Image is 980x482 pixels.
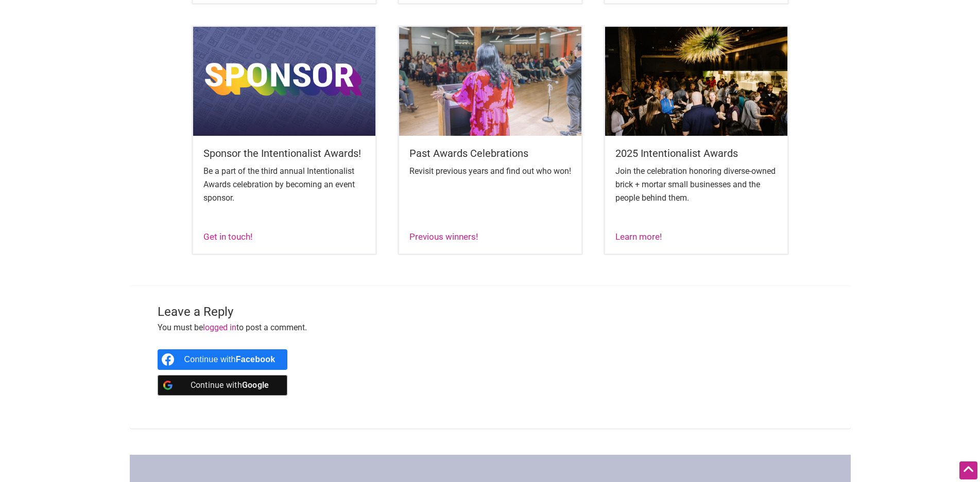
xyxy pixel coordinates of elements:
p: You must be to post a comment. [158,321,823,334]
h5: Sponsor the Intentionalist Awards! [203,146,365,160]
p: Revisit previous years and find out who won! [409,165,571,178]
a: Get in touch! [203,231,252,242]
a: logged in [203,323,236,332]
div: Scroll Back to Top [959,461,977,479]
b: Google [242,380,269,390]
div: Continue with [184,349,276,370]
a: Previous winners! [409,231,478,242]
h3: Leave a Reply [158,304,823,321]
a: Continue with <b>Google</b> [158,375,288,396]
h5: Past Awards Celebrations [409,146,571,160]
p: Join the celebration honoring diverse-owned brick + mortar small businesses and the people behind... [615,165,777,204]
p: Be a part of the third annual Intentionalist Awards celebration by becoming an event sponsor. [203,165,365,204]
a: Learn more! [615,231,662,242]
a: Continue with <b>Facebook</b> [158,349,288,370]
div: Continue with [184,375,276,396]
h5: 2025 Intentionalist Awards [615,146,777,160]
b: Facebook [236,355,276,364]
